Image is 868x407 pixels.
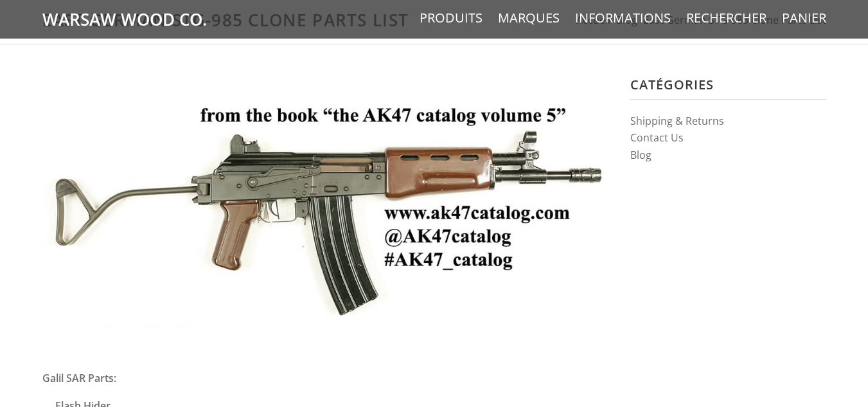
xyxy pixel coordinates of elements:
h3: Catégories [630,77,826,100]
a: Produits [420,10,483,26]
a: Marques [498,10,560,26]
a: Panier [782,10,826,26]
span: Galil SAR Parts: [42,371,116,385]
a: Rechercher [686,10,766,26]
a: Contact Us [630,131,684,145]
a: Informations [575,10,671,26]
a: Blog [630,148,651,162]
a: Shipping & Returns [630,114,724,128]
